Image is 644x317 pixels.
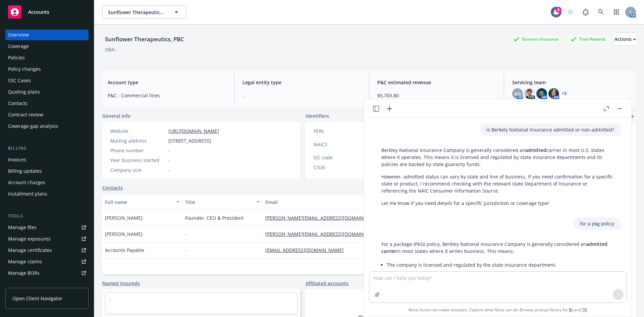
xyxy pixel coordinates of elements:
span: General info [102,112,130,119]
div: Full name [105,199,172,206]
div: Manage exposures [8,233,51,244]
div: Manage claims [8,256,42,267]
a: Manage BORs [5,268,89,278]
p: is Berkely National Insurance admitted or non-admitted? [486,126,614,133]
a: Contract review [5,109,89,120]
p: For a package (PKG) policy, Berkley National Insurance Company is generally considered an in most... [381,241,614,255]
a: Start snowing [563,5,577,19]
p: However, admitted status can vary by state and line of business. If you need confirmation for a s... [381,173,614,194]
div: CSLB [314,164,369,171]
a: Manage claims [5,256,89,267]
a: BI [569,307,573,313]
div: Email [265,199,386,206]
span: Nova Assist can make mistakes. Explore what Nova can do: Browse prompt library for and [367,303,629,317]
div: Billing updates [8,166,42,176]
div: Contract review [8,109,43,120]
div: SIC code [314,154,369,161]
a: Policy changes [5,64,89,74]
a: Overview [5,30,89,40]
a: Manage exposures [5,233,89,244]
a: Policies [5,52,89,63]
a: [PERSON_NAME][EMAIL_ADDRESS][DOMAIN_NAME] [265,215,387,221]
span: [PERSON_NAME] [105,214,143,221]
img: photo [524,88,535,99]
a: +3 [562,92,567,96]
div: Manage certificates [8,245,52,256]
span: $5,703.80 [377,92,496,99]
a: Account charges [5,177,89,188]
a: Coverage gap analysis [5,121,89,131]
a: add [628,112,636,120]
a: Manage files [5,222,89,233]
a: Contacts [102,184,123,191]
p: for a pkg policy [580,220,614,227]
span: Open Client Navigator [12,295,62,302]
span: Account type [108,79,226,86]
span: admitted [525,147,546,153]
a: Summary of insurance [5,279,89,290]
div: NAICS [314,141,369,148]
a: Accounts [5,3,89,21]
button: Sunflower Therapeutics, PBC [102,5,186,19]
a: Search [594,5,608,19]
div: Actions [614,33,636,46]
img: photo [548,88,559,99]
a: SSC Cases [5,75,89,86]
div: Tools [5,213,89,219]
a: Quoting plans [5,87,89,97]
a: Affiliated accounts [306,280,348,287]
a: [URL][DOMAIN_NAME] [168,128,219,134]
span: Identifiers [306,112,329,119]
span: Sunflower Therapeutics, PBC [108,9,166,16]
div: Year business started [110,157,166,164]
div: Account charges [8,177,45,188]
span: AG [515,90,521,97]
button: Title [182,194,263,210]
div: SSC Cases [8,75,31,86]
a: Switch app [610,5,623,19]
div: Company size [110,166,166,173]
a: Named insureds [102,280,140,287]
span: [PERSON_NAME] [105,230,143,237]
span: P&C - Commercial lines [108,92,226,99]
div: Phone number [110,147,166,154]
span: Servicing team [512,79,631,86]
div: Mailing address [110,137,166,144]
div: DBA: - [105,46,117,53]
img: photo [536,88,547,99]
div: Sunflower Therapeutics, PBC [102,35,187,44]
div: Billing [5,145,89,152]
div: Quoting plans [8,87,40,97]
a: Manage certificates [5,245,89,256]
a: Invoices [5,154,89,165]
span: - [168,166,170,173]
span: - [185,247,187,254]
div: Business Insurance [510,35,562,43]
p: Berkley National Insurance Company is generally considered an carrier in most U.S. states where i... [381,147,614,168]
a: Billing updates [5,166,89,176]
span: - [168,147,170,154]
a: TR [582,307,587,313]
div: Installment plans [8,189,47,199]
div: Coverage [8,41,29,52]
span: - [185,230,187,237]
span: Legal entity type [243,79,361,86]
div: Overview [8,30,29,40]
button: Email [263,194,396,210]
span: - [243,92,361,99]
div: Title [185,199,253,206]
div: Website [110,127,166,135]
div: Total Rewards [567,35,609,43]
li: Policies are subject to state regulations and backed by guaranty funds. [387,270,614,279]
button: Actions [614,33,636,46]
a: - [109,297,111,303]
div: Contacts [8,98,28,109]
a: [PERSON_NAME][EMAIL_ADDRESS][DOMAIN_NAME] [265,231,387,237]
span: Accounts Payable [105,247,144,254]
div: Manage BORs [8,268,40,278]
div: Manage files [8,222,37,233]
a: Installment plans [5,189,89,199]
span: P&C estimated revenue [377,79,496,86]
div: Invoices [8,154,26,165]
